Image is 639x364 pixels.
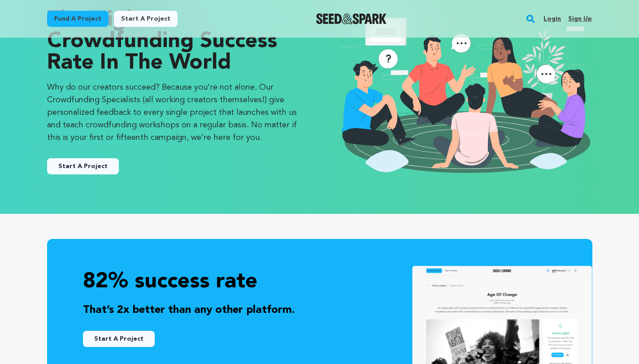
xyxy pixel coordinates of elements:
[47,9,302,74] p: The Highest Crowdfunding Success Rate in the World
[316,13,387,24] a: Seed&Spark Homepage
[47,11,109,27] a: Fund a project
[338,9,592,178] img: seedandspark start project illustration image
[83,302,556,318] p: That’s 2x better than any other platform.
[47,81,302,144] p: Why do our creators succeed? Because you’re not alone. Our Crowdfunding Specialists (all working ...
[543,12,561,26] a: Login
[83,268,556,297] p: 82% success rate
[316,13,387,24] img: Seed&Spark Logo Dark Mode
[568,12,592,26] a: Sign up
[47,158,119,174] a: Start A Project
[83,331,155,347] a: Start A Project
[114,11,178,27] a: Start a project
